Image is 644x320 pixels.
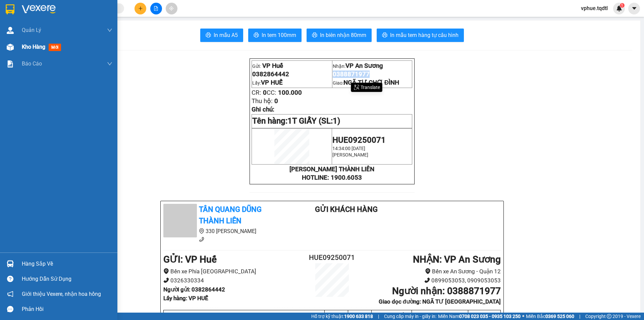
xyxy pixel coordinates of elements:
[522,315,524,318] span: ⚪️
[254,32,259,39] span: printer
[22,26,41,34] span: Quản Lý
[22,274,112,284] div: Hướng dẫn sử dụng
[199,205,262,225] b: Tân Quang Dũng Thành Liên
[252,97,273,105] span: Thu hộ:
[51,28,87,43] span: NGÃ TƯ CHỢ ĐÌNH
[2,45,12,53] span: CR:
[307,29,372,42] button: printerIn biên nhận 80mm
[360,267,501,276] li: Bến xe An Sương - Quận 12
[262,31,296,39] span: In tem 100mm
[360,276,501,285] li: 0899053053, 0909053053
[382,32,387,39] span: printer
[200,29,243,42] button: printerIn mẫu A5
[311,313,373,320] span: Hỗ trợ kỹ thuật:
[107,28,112,33] span: down
[51,4,83,18] span: VP An Sương
[621,3,623,8] span: 1
[150,3,162,14] button: file-add
[631,5,637,11] span: caret-down
[7,27,14,34] img: warehouse-icon
[607,314,611,319] span: copyright
[165,312,323,317] div: Tên (giá trị hàng)
[51,4,98,18] p: Nhận:
[206,32,211,39] span: printer
[263,89,267,96] span: 0
[163,227,288,235] li: 330 [PERSON_NAME]
[373,312,410,317] div: Loại hàng gửi
[628,3,640,14] button: caret-down
[470,312,499,317] div: Ghi chú
[332,146,365,151] span: 14:34:00 [DATE]
[384,313,436,320] span: Cung cấp máy in - giấy in:
[135,3,146,14] button: plus
[274,97,278,105] span: 0
[414,312,466,317] div: Cước món hàng
[261,79,283,86] span: VP HUẾ
[13,28,35,35] span: VP HUẾ
[278,89,302,96] span: 100.000
[252,80,283,86] span: Lấy:
[13,45,17,53] span: 0
[7,276,13,282] span: question-circle
[262,62,283,70] span: VP Huế
[17,45,27,53] span: CC:
[49,44,61,51] span: mới
[107,61,112,66] span: down
[304,252,360,263] h2: HUE09250071
[166,3,177,14] button: aim
[413,254,501,265] b: NHẬN : VP An Sương
[459,314,521,319] strong: 0708 023 035 - 0935 103 250
[343,79,399,86] span: NGÃ TƯ CHỢ ĐÌNH
[287,116,340,126] span: 1T GIẤY (SL:
[199,228,204,234] span: environment
[7,306,13,312] span: message
[252,62,331,70] p: Gửi:
[7,44,14,51] img: warehouse-icon
[163,276,304,285] li: 0326330334
[526,313,574,320] span: Miền Bắc
[51,19,88,27] span: 0388871977
[163,268,169,274] span: environment
[620,3,625,8] sup: 1
[252,116,340,126] span: Tên hàng:
[344,314,373,319] strong: 1900 633 818
[22,259,112,269] div: Hàng sắp về
[29,45,52,53] span: 100.000
[163,295,208,302] b: Lấy hàng : VP HUẾ
[438,313,521,320] span: Miền Nam
[315,205,378,214] b: Gửi khách hàng
[333,116,340,126] span: 1)
[576,4,613,12] span: vphue.tqdtl
[320,31,366,39] span: In biên nhận 80mm
[378,313,379,320] span: |
[252,106,274,113] span: Ghi chú:
[302,174,362,181] strong: HOTLINE: 1900.6053
[22,304,112,314] div: Phản hồi
[214,31,238,39] span: In mẫu A5
[6,4,14,14] img: logo-vxr
[425,268,431,274] span: environment
[163,267,304,276] li: Bến xe Phía [GEOGRAPHIC_DATA]
[252,71,289,78] span: 0382864442
[22,290,101,298] span: Giới thiệu Vexere, nhận hoa hồng
[7,260,14,267] img: warehouse-icon
[163,254,217,265] b: GỬI : VP Huế
[169,6,174,11] span: aim
[7,291,13,297] span: notification
[377,29,464,42] button: printerIn mẫu tem hàng tự cấu hình
[390,31,459,39] span: In mẫu tem hàng tự cấu hình
[616,5,622,11] img: icon-new-feature
[3,29,35,35] span: Lấy:
[333,71,370,78] span: 0388871977
[7,60,14,67] img: solution-icon
[22,44,45,50] span: Kho hàng
[326,312,346,317] div: SL
[267,89,276,96] span: CC:
[163,277,169,283] span: phone
[350,312,370,317] div: KG/[PERSON_NAME]
[51,29,87,42] span: Giao:
[138,6,143,11] span: plus
[163,286,225,293] b: Người gửi : 0382864442
[3,11,50,18] p: Gửi:
[3,19,40,27] span: 0382864442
